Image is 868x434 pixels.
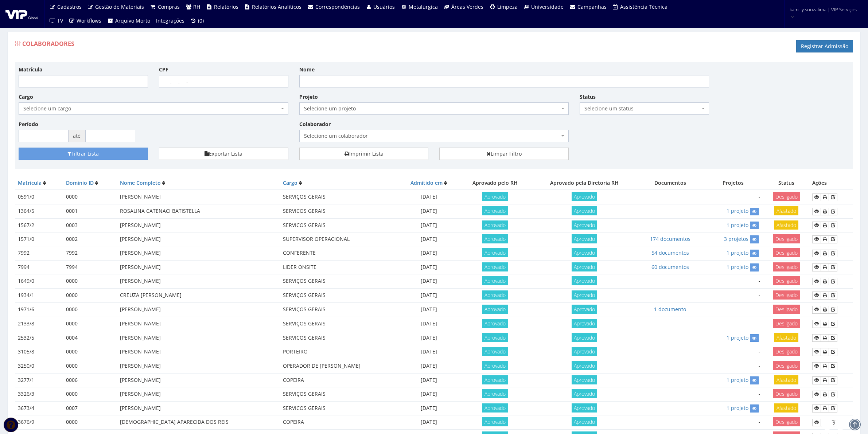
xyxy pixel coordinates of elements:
[482,347,508,356] span: Aprovado
[280,218,399,232] td: SERVICOS GERAIS
[651,263,689,270] a: 60 documentos
[63,345,117,359] td: 0000
[19,93,33,101] label: Cargo
[482,361,508,370] span: Aprovado
[117,345,280,359] td: [PERSON_NAME]
[15,288,63,302] td: 1934/1
[497,3,518,10] span: Limpeza
[703,387,763,402] td: -
[159,75,288,87] input: ___.___.___-__
[63,288,117,302] td: 0000
[63,387,117,402] td: 0000
[304,132,560,140] span: Selecione um colaborador
[796,40,853,52] a: Registrar Admissão
[572,290,597,300] span: Aprovado
[15,218,63,232] td: 1567/2
[117,218,280,232] td: [PERSON_NAME]
[373,3,395,10] span: Usuários
[572,206,597,215] span: Aprovado
[22,40,74,48] span: Colaboradores
[299,102,569,115] span: Selecione um projeto
[63,274,117,289] td: 0000
[214,3,238,10] span: Relatórios
[117,401,280,415] td: [PERSON_NAME]
[115,17,150,24] span: Arquivo Morto
[15,331,63,345] td: 2532/5
[409,3,438,10] span: Metalúrgica
[117,359,280,373] td: [PERSON_NAME]
[57,3,82,10] span: Cadastros
[482,248,508,257] span: Aprovado
[399,415,459,430] td: [DATE]
[399,232,459,246] td: [DATE]
[637,176,703,190] th: Documentos
[46,14,66,28] a: TV
[482,192,508,201] span: Aprovado
[5,8,38,19] img: logo
[280,387,399,402] td: SERVIÇOS GERAIS
[439,148,569,160] a: Limpar Filtro
[193,3,200,10] span: RH
[577,3,607,10] span: Campanhas
[399,246,459,260] td: [DATE]
[773,347,800,356] span: Desligado
[63,190,117,204] td: 0000
[651,249,689,256] a: 54 documentos
[399,317,459,331] td: [DATE]
[774,333,798,342] span: Afastado
[15,415,63,430] td: 3676/9
[15,232,63,246] td: 1571/0
[63,232,117,246] td: 0002
[280,302,399,317] td: SERVIÇOS GERAIS
[773,248,800,257] span: Desligado
[15,190,63,204] td: 0591/0
[283,179,297,186] a: Cargo
[773,319,800,328] span: Desligado
[63,260,117,274] td: 7994
[774,220,798,230] span: Afastado
[773,361,800,370] span: Desligado
[19,66,42,73] label: Matrícula
[790,6,857,13] span: kamilly.souzalima | VIP Serviços
[459,176,532,190] th: Aprovado pelo RH
[572,319,597,328] span: Aprovado
[117,274,280,289] td: [PERSON_NAME]
[727,263,748,270] a: 1 projeto
[774,206,798,215] span: Afastado
[19,121,38,128] label: Período
[120,179,161,186] a: Nome Completo
[19,102,288,115] span: Selecione um cargo
[482,333,508,342] span: Aprovado
[572,361,597,370] span: Aprovado
[117,302,280,317] td: [PERSON_NAME]
[482,262,508,271] span: Aprovado
[399,204,459,218] td: [DATE]
[399,190,459,204] td: [DATE]
[572,305,597,314] span: Aprovado
[572,333,597,342] span: Aprovado
[63,204,117,218] td: 0001
[117,331,280,345] td: [PERSON_NAME]
[15,401,63,415] td: 3673/4
[703,317,763,331] td: -
[77,17,101,24] span: Workflows
[773,262,800,271] span: Desligado
[66,179,94,186] a: Domínio ID
[809,176,853,190] th: Ações
[572,248,597,257] span: Aprovado
[104,14,153,28] a: Arquivo Morto
[117,204,280,218] td: ROSALINA CATENACI BATISTELLA
[280,401,399,415] td: SERVICOS GERAIS
[280,373,399,387] td: COPEIRA
[280,359,399,373] td: OPERADOR DE [PERSON_NAME]
[773,276,800,285] span: Desligado
[703,415,763,430] td: -
[69,130,85,142] span: até
[63,218,117,232] td: 0003
[153,14,187,28] a: Integrações
[703,274,763,289] td: -
[727,222,748,228] a: 1 projeto
[572,192,597,201] span: Aprovado
[727,376,748,383] a: 1 projeto
[280,274,399,289] td: SERVIÇOS GERAIS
